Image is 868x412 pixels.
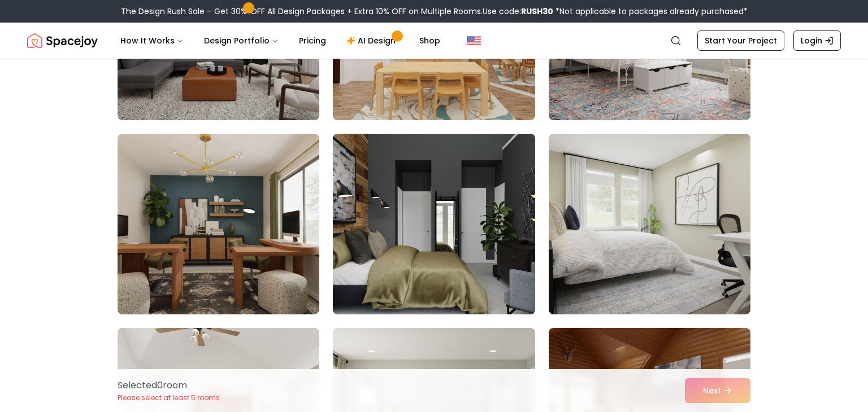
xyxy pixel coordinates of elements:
img: United States [467,34,481,47]
span: *Not applicable to packages already purchased* [553,6,748,17]
a: Start Your Project [697,30,784,51]
a: Shop [410,29,449,52]
img: Room room-13 [118,134,319,314]
a: Pricing [290,29,335,52]
span: Use code: [483,6,553,17]
img: Room room-14 [328,129,540,319]
a: AI Design [337,29,408,52]
img: Spacejoy Logo [27,29,98,52]
nav: Main [111,29,449,52]
b: RUSH30 [521,6,553,17]
img: Room room-15 [549,134,750,314]
nav: Global [27,23,841,59]
button: Design Portfolio [195,29,288,52]
a: Spacejoy [27,29,98,52]
p: Selected 0 room [118,379,220,392]
a: Login [793,30,841,51]
p: Please select at least 5 rooms [118,393,220,402]
button: How It Works [111,29,193,52]
div: The Design Rush Sale – Get 30% OFF All Design Packages + Extra 10% OFF on Multiple Rooms. [121,6,748,17]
